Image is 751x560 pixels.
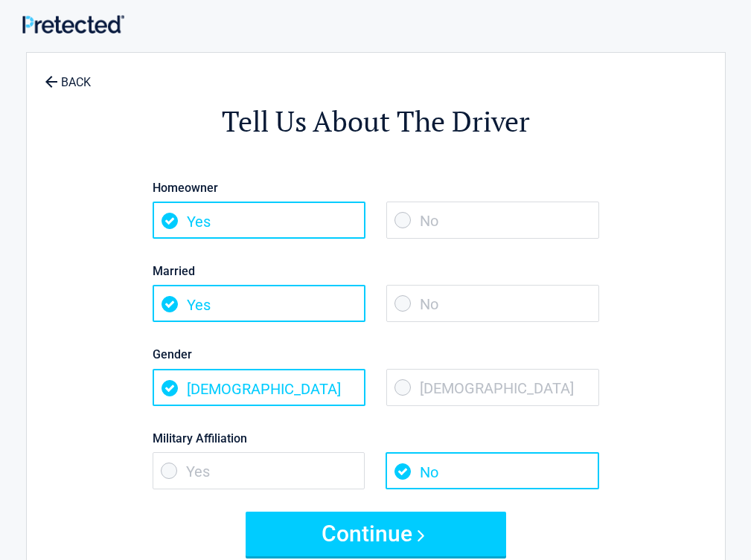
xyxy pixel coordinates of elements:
span: Yes [153,202,365,239]
span: [DEMOGRAPHIC_DATA] [386,369,599,406]
button: Continue [246,512,506,556]
span: No [386,202,599,239]
label: Married [153,261,599,281]
span: Yes [153,285,365,322]
h2: Tell Us About The Driver [109,103,643,141]
a: BACK [42,62,94,88]
span: No [386,452,598,489]
label: Military Affiliation [153,428,599,448]
span: No [386,285,599,322]
label: Gender [153,344,599,364]
span: Yes [153,452,365,489]
img: Main Logo [22,15,124,33]
span: [DEMOGRAPHIC_DATA] [153,369,365,406]
label: Homeowner [153,178,599,198]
